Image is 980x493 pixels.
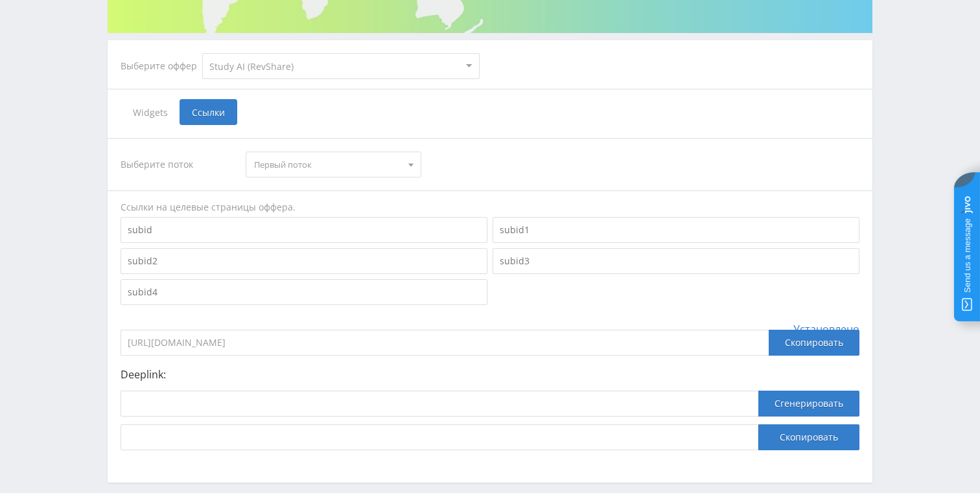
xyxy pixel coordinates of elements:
input: subid [121,217,487,243]
div: Ссылки на целевые страницы оффера. [121,201,859,214]
p: Deeplink: [121,369,859,380]
input: subid2 [121,248,487,274]
span: Первый поток [254,152,401,177]
button: Сгенерировать [758,391,859,417]
div: Скопировать [769,330,859,356]
input: subid1 [493,217,859,243]
button: Скопировать [758,424,859,450]
div: Выберите поток [121,152,233,178]
span: Widgets [121,99,180,125]
div: Выберите оффер [121,61,202,71]
span: Ссылки [180,99,237,125]
input: subid3 [493,248,859,274]
span: Установлено [793,323,859,335]
input: subid4 [121,279,487,305]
